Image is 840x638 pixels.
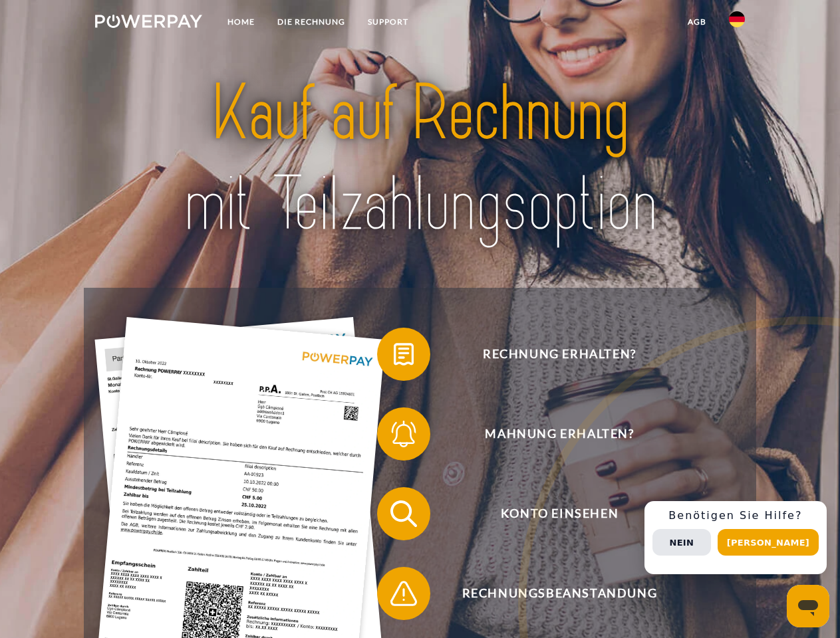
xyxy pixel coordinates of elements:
img: qb_bell.svg [387,417,420,451]
iframe: Schaltfläche zum Öffnen des Messaging-Fensters [787,585,829,627]
button: Nein [652,529,711,556]
a: Home [216,10,266,34]
button: Rechnung erhalten? [377,328,723,381]
a: SUPPORT [356,10,420,34]
img: logo-powerpay-white.svg [95,15,202,28]
button: [PERSON_NAME] [718,529,819,556]
img: title-powerpay_de.svg [127,64,713,255]
img: de [729,11,745,27]
span: Konto einsehen [396,487,722,540]
a: DIE RECHNUNG [266,10,356,34]
span: Mahnung erhalten? [396,407,722,461]
img: qb_search.svg [387,497,420,530]
button: Mahnung erhalten? [377,407,723,461]
div: Schnellhilfe [644,501,827,574]
a: agb [676,10,718,34]
button: Rechnungsbeanstandung [377,567,723,620]
button: Konto einsehen [377,487,723,540]
h3: Benötigen Sie Hilfe? [652,509,819,522]
img: qb_warning.svg [387,577,420,610]
span: Rechnung erhalten? [396,328,722,381]
span: Rechnungsbeanstandung [396,567,722,620]
img: qb_bill.svg [387,338,420,371]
